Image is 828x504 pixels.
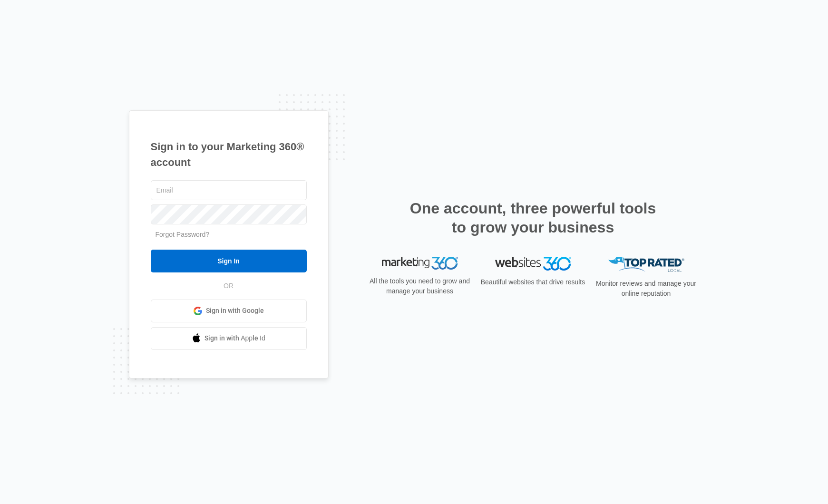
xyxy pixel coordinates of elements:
p: Beautiful websites that drive results [480,277,586,287]
a: Forgot Password? [156,231,210,238]
span: Sign in with Apple Id [205,333,265,343]
p: All the tools you need to grow and manage your business [367,276,473,296]
img: Marketing 360 [382,257,458,270]
a: Sign in with Apple Id [151,327,307,350]
h2: One account, three powerful tools to grow your business [407,199,659,237]
img: Websites 360 [495,257,571,271]
p: Monitor reviews and manage your online reputation [593,279,700,299]
img: Top Rated Local [608,257,684,272]
a: Sign in with Google [151,300,307,322]
span: OR [217,281,240,291]
input: Email [151,180,307,200]
h1: Sign in to your Marketing 360® account [151,139,307,170]
span: Sign in with Google [206,306,264,316]
input: Sign In [151,250,307,272]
